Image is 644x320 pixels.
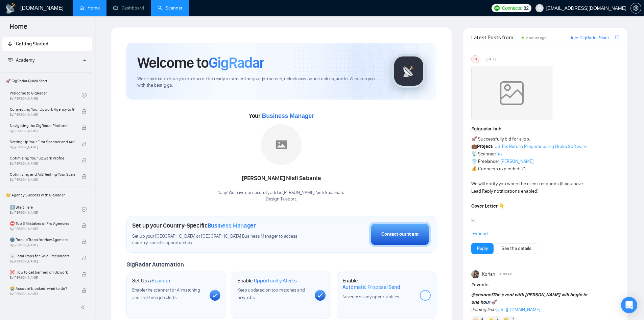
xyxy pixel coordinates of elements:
[137,54,264,72] h1: Welcome to
[10,129,75,133] span: By [PERSON_NAME]
[16,57,34,63] span: Academy
[218,190,344,202] div: Yaay! We have successfully added [PERSON_NAME] Nisfi Sabania to
[496,151,503,157] a: Tax
[471,307,495,313] em: Joining link:
[82,174,87,179] span: lock
[500,158,533,164] a: [PERSON_NAME]
[209,54,264,72] span: GigRadar
[82,93,87,98] span: check-circle
[254,277,297,284] span: Opportunity Alerts
[10,253,75,259] span: ☠️ Fatal Traps for Solo Freelancers
[82,109,87,114] span: lock
[10,171,75,178] span: Optimizing and A/B Testing Your Scanner for Better Results
[82,288,87,293] span: lock
[10,138,75,145] span: Setting Up Your First Scanner and Auto-Bidder
[526,36,547,40] span: 2 hours ago
[342,277,414,291] h1: Enable
[261,124,302,165] img: placeholder.png
[10,292,75,296] span: By [PERSON_NAME]
[537,6,542,10] span: user
[3,188,91,202] span: 👑 Agency Success with GigRadar
[5,3,16,14] img: logo
[496,243,537,254] button: See the details
[496,307,540,313] a: [URL][DOMAIN_NAME]
[10,178,75,182] span: By [PERSON_NAME]
[10,236,75,243] span: 🌚 Rookie Traps for New Agencies
[471,270,479,278] img: Korlan
[137,76,381,89] span: We're excited to have you on board. Get ready to streamline your job search, unlock new opportuni...
[381,231,419,238] div: Contact our team
[342,294,400,300] span: Never miss any opportunities.
[477,144,494,149] strong: Project:
[369,222,431,247] button: Contact our team
[10,155,75,162] span: Optimizing Your Upwork Profile
[477,245,488,252] a: Reply
[471,281,619,289] h1: # events
[158,5,183,11] a: searchScanner
[82,256,87,260] span: lock
[500,271,512,277] span: 11:00 AM
[2,37,92,51] li: Getting Started
[237,287,305,300] span: Keep updated on top matches and new jobs.
[132,222,256,229] h1: Set up your Country-Specific
[10,220,75,227] span: ⛔ Top 3 Mistakes of Pro Agencies
[82,158,87,163] span: lock
[8,57,34,63] span: Academy
[473,231,488,237] span: Expand
[615,34,619,41] a: export
[495,144,587,149] a: US Tax Return Preparer using Drake Software
[471,292,493,298] span: @channel
[502,4,522,12] span: Connects:
[471,33,520,42] span: Latest Posts from the GigRadar Community
[10,243,75,247] span: By [PERSON_NAME]
[494,5,500,11] img: upwork-logo.png
[79,5,100,11] a: homeHome
[471,243,494,254] button: Reply
[486,56,496,62] span: [DATE]
[502,245,531,252] a: See the details
[10,88,82,103] a: Welcome to GigRadarBy[PERSON_NAME]
[630,3,641,14] button: setting
[10,276,75,280] span: By [PERSON_NAME]
[132,287,200,300] span: Enable the scanner for AI matching and real-time job alerts.
[10,269,75,276] span: ❌ How to get banned on Upwork
[10,145,75,149] span: By [PERSON_NAME]
[10,285,75,292] span: 😭 Account blocked: what to do?
[524,4,529,12] span: 82
[615,35,619,40] span: export
[113,5,144,11] a: dashboardDashboard
[10,122,75,129] span: Navigating the GigRadar Platform
[82,272,87,277] span: lock
[488,299,490,305] a: r
[482,271,495,278] span: Korlan
[132,277,170,284] h1: Set Up a
[8,41,13,46] span: rocket
[10,259,75,263] span: By [PERSON_NAME]
[82,239,87,244] span: lock
[621,297,637,313] div: Open Intercom Messenger
[471,203,504,209] strong: Cover Letter 👇
[249,112,314,120] span: Your
[630,5,641,11] a: setting
[4,22,33,36] span: Home
[132,233,311,246] span: Set up your [GEOGRAPHIC_DATA] or [GEOGRAPHIC_DATA] Business Manager to access country-specific op...
[631,5,641,11] span: setting
[82,125,87,130] span: lock
[8,58,13,62] span: fund-projection-screen
[570,34,614,42] a: Join GigRadar Slack Community
[392,54,426,88] img: gigradar-logo.png
[10,227,75,231] span: By [PERSON_NAME]
[10,202,82,217] a: 1️⃣ Start HereBy[PERSON_NAME]
[262,112,314,119] span: Business Manager
[10,106,75,113] span: Connecting Your Upwork Agency to GigRadar
[471,125,619,133] h1: # gigradar-hub
[471,66,552,120] img: weqQh+iSagEgQAAAABJRU5ErkJggg==
[472,56,479,63] div: US
[80,304,87,311] span: double-left
[151,277,170,284] span: Scanner
[218,173,344,184] div: [PERSON_NAME] Nisfi Sabania
[218,196,344,202] p: Design Teleport .
[471,292,587,305] strong: The event with [PERSON_NAME] will begin in one hou
[10,162,75,166] span: By [PERSON_NAME]
[3,74,91,88] span: 🚀 GigRadar Quick Start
